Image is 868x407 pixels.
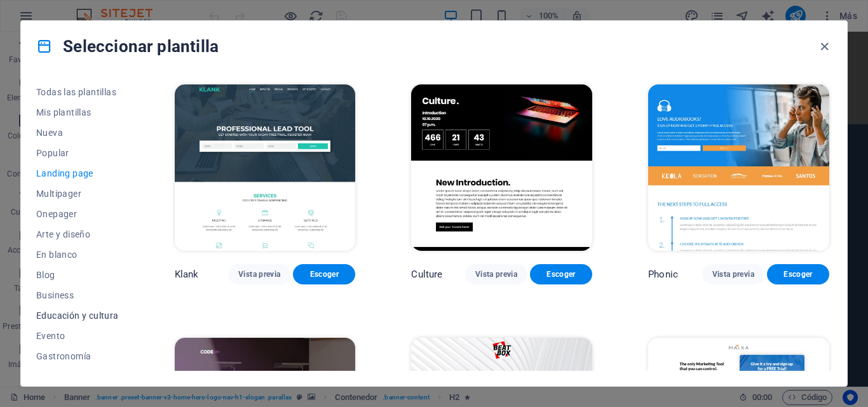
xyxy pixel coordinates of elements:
img: Klank [175,84,356,251]
button: Educación y cultura [36,305,119,326]
button: Nueva [36,123,119,143]
span: Vista previa [712,269,754,279]
div: For Rent [750,10,807,37]
p: Culture [411,268,442,281]
span: Todas las plantillas [36,87,119,97]
h4: Seleccionar plantilla [36,36,219,57]
button: Multipager [36,183,119,204]
button: Gastronomía [36,346,119,366]
button: Business [36,285,119,305]
span: Blog [36,270,119,280]
span: Nueva [36,128,119,138]
span: Educación y cultura [36,310,119,321]
button: Arte y diseño [36,224,119,244]
span: Vista previa [475,269,517,279]
img: Culture [411,84,592,251]
span: Escoger [777,269,819,279]
span: Popular [36,148,119,158]
button: Escoger [767,264,829,284]
p: Klank [175,268,199,281]
button: En blanco [36,244,119,265]
span: Arte y diseño [36,229,119,239]
span: Escoger [303,269,345,279]
button: 1 [29,318,45,321]
button: Mis plantillas [36,102,119,123]
button: Landing page [36,163,119,183]
button: Evento [36,326,119,346]
button: 3 [29,352,45,355]
span: Onepager [36,209,119,219]
span: En blanco [36,250,119,260]
button: Salud [36,366,119,387]
span: Multipager [36,189,119,199]
span: Vista previa [238,269,280,279]
span: Mis plantillas [36,107,119,117]
button: Blog [36,265,119,285]
span: Gastronomía [36,351,119,361]
button: Vista previa [228,264,290,284]
button: Todas las plantillas [36,82,119,102]
p: Phonic [648,268,678,281]
button: 2 [29,335,45,338]
span: Escoger [540,269,582,279]
button: Vista previa [465,264,527,284]
img: Phonic [648,84,829,251]
button: Popular [36,143,119,163]
button: Escoger [293,264,355,284]
button: Escoger [530,264,592,284]
span: Evento [36,331,119,341]
span: Business [36,290,119,300]
button: Onepager [36,204,119,224]
span: Landing page [36,168,119,178]
button: Vista previa [702,264,764,284]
